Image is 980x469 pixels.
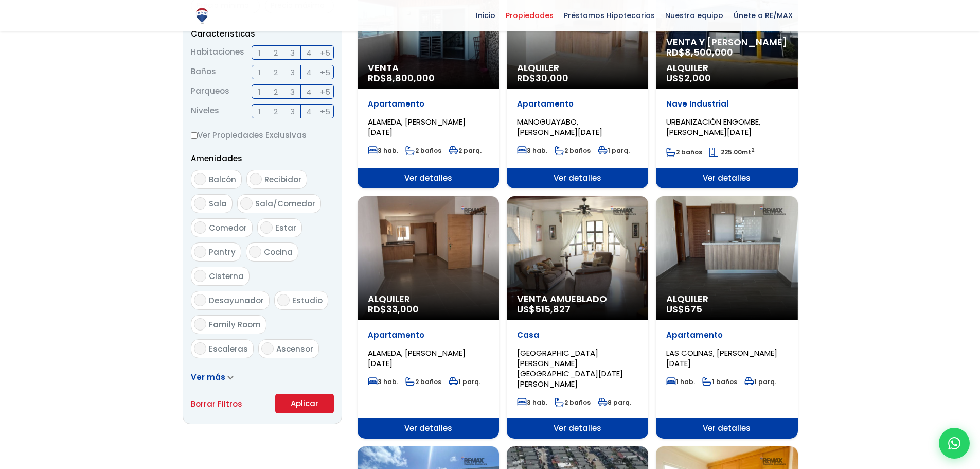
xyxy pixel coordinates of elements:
span: ALAMEDA, [PERSON_NAME][DATE] [368,348,466,369]
span: 33,000 [386,303,419,316]
span: Cisterna [209,271,244,282]
input: Comedor [194,221,206,234]
p: Casa [517,330,638,340]
span: 4 [306,46,311,59]
p: Amenidades [191,152,334,165]
span: RD$ [368,72,435,84]
span: 8,500,000 [685,46,733,59]
span: Estudio [292,295,323,306]
span: Comedor [209,222,247,233]
span: +5 [320,46,330,59]
span: Sala/Comedor [255,198,315,209]
a: Alquiler RD$33,000 Apartamento ALAMEDA, [PERSON_NAME][DATE] 3 hab. 2 baños 1 parq. Ver detalles [358,196,499,439]
span: Ver detalles [656,418,797,439]
span: RD$ [517,72,568,84]
span: US$ [666,72,711,84]
sup: 2 [751,146,755,154]
span: Ver detalles [507,168,648,188]
span: 1 parq. [744,377,776,386]
input: Estar [260,221,273,234]
span: Parqueos [191,84,229,99]
span: 2 parq. [449,146,482,155]
span: Préstamos Hipotecarios [559,8,660,23]
span: Estar [275,222,296,233]
input: Estudio [277,294,290,306]
span: Ver detalles [656,168,797,188]
span: Venta y [PERSON_NAME] [666,37,787,47]
input: Balcón [194,173,206,185]
span: Baños [191,65,216,79]
span: Alquiler [666,63,787,73]
span: 3 hab. [517,398,547,407]
span: 1 [258,66,261,79]
p: Apartamento [368,99,489,109]
span: 2 baños [666,148,702,157]
span: Escaleras [209,343,248,354]
span: Ver más [191,372,225,383]
span: 2 baños [405,146,441,155]
span: Ver detalles [507,418,648,439]
span: Family Room [209,319,261,330]
label: Ver Propiedades Exclusivas [191,129,334,142]
span: Alquiler [368,294,489,304]
span: Ver detalles [358,168,499,188]
span: [GEOGRAPHIC_DATA][PERSON_NAME][GEOGRAPHIC_DATA][DATE][PERSON_NAME] [517,348,623,389]
span: URBANIZACIÓN ENGOMBE, [PERSON_NAME][DATE] [666,116,760,137]
span: ALAMEDA, [PERSON_NAME][DATE] [368,116,466,137]
img: Logo de REMAX [193,7,211,25]
span: mt [709,148,755,157]
span: Recibidor [264,174,301,185]
span: Balcón [209,174,236,185]
span: 3 [290,85,295,98]
span: 8 parq. [598,398,631,407]
input: Desayunador [194,294,206,306]
span: 2 [274,105,278,118]
span: 3 [290,46,295,59]
a: Alquiler US$675 Apartamento LAS COLINAS, [PERSON_NAME][DATE] 1 hab. 1 baños 1 parq. Ver detalles [656,196,797,439]
span: Inicio [471,8,501,23]
input: Sala/Comedor [240,197,253,210]
span: +5 [320,66,330,79]
span: 3 hab. [368,146,398,155]
input: Pantry [194,246,206,258]
span: 225.00 [721,148,742,157]
span: RD$ [666,46,733,59]
span: +5 [320,85,330,98]
span: +5 [320,105,330,118]
span: Habitaciones [191,45,244,60]
span: Venta [368,63,489,73]
span: 2 baños [555,146,591,155]
p: Apartamento [368,330,489,340]
span: Alquiler [517,63,638,73]
span: LAS COLINAS, [PERSON_NAME][DATE] [666,348,777,369]
span: Sala [209,198,227,209]
span: 515,827 [535,303,571,316]
span: US$ [666,303,702,316]
span: 2 baños [405,377,441,386]
span: 2 [274,46,278,59]
span: 2,000 [684,72,711,84]
span: 3 [290,105,295,118]
span: Pantry [209,247,236,257]
span: Desayunador [209,295,264,306]
input: Escaleras [194,342,206,355]
span: Propiedades [501,8,559,23]
span: Venta Amueblado [517,294,638,304]
span: 1 [258,105,261,118]
span: 2 [274,85,278,98]
span: Nuestro equipo [660,8,728,23]
a: Borrar Filtros [191,397,242,410]
span: 2 [274,66,278,79]
span: Niveles [191,104,219,118]
span: 4 [306,85,311,98]
span: 1 parq. [598,146,630,155]
a: Ver más [191,372,234,383]
span: 3 hab. [517,146,547,155]
p: Nave Industrial [666,99,787,109]
span: 675 [684,303,702,316]
input: Family Room [194,318,206,331]
span: Cocina [264,247,293,257]
span: 8,800,000 [386,72,435,84]
span: 3 [290,66,295,79]
a: Venta Amueblado US$515,827 Casa [GEOGRAPHIC_DATA][PERSON_NAME][GEOGRAPHIC_DATA][DATE][PERSON_NAME... [507,196,648,439]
